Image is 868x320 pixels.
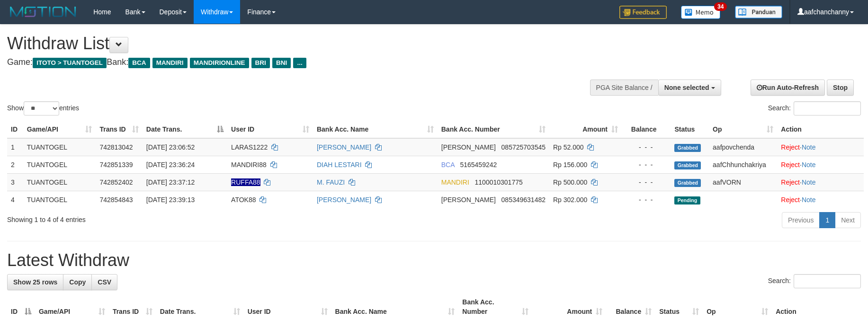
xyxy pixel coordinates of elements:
span: BCA [128,58,150,68]
td: 4 [7,191,23,208]
span: MANDIRIONLINE [190,58,249,68]
span: MANDIRI88 [231,161,267,169]
td: 2 [7,156,23,173]
a: Run Auto-Refresh [751,80,825,96]
div: PGA Site Balance / [590,80,658,96]
th: Amount: activate to sort column ascending [549,121,622,138]
a: Reject [781,143,800,151]
a: Copy [63,274,92,290]
span: Copy 5165459242 to clipboard [460,161,497,169]
a: Stop [827,80,854,96]
span: None selected [664,84,709,91]
td: TUANTOGEL [23,191,96,208]
a: [PERSON_NAME] [317,143,371,151]
a: Note [802,178,816,186]
td: TUANTOGEL [23,138,96,156]
span: Copy [69,278,86,286]
div: Showing 1 to 4 of 4 entries [7,211,355,224]
th: Status [671,121,709,138]
td: TUANTOGEL [23,173,96,191]
input: Search: [794,101,861,116]
span: Grabbed [674,144,701,152]
h4: Game: Bank: [7,58,569,67]
span: 742813042 [99,143,133,151]
a: M. FAUZI [317,178,345,186]
td: · [777,173,864,191]
span: Copy 1100010301775 to clipboard [475,178,523,186]
select: Showentries [24,101,59,116]
a: Reject [781,178,800,186]
th: Balance [622,121,671,138]
img: Button%20Memo.svg [681,6,721,19]
span: Rp 302.000 [553,196,587,204]
td: · [777,156,864,173]
span: BNI [272,58,291,68]
span: [PERSON_NAME] [441,196,496,204]
input: Search: [794,274,861,288]
td: 1 [7,138,23,156]
th: ID [7,121,23,138]
h1: Withdraw List [7,34,569,53]
th: Trans ID: activate to sort column ascending [96,121,142,138]
img: MOTION_logo.png [7,5,79,19]
th: Op: activate to sort column ascending [709,121,777,138]
span: Show 25 rows [13,278,57,286]
span: [DATE] 23:37:12 [146,178,195,186]
span: [PERSON_NAME] [441,143,496,151]
label: Search: [768,274,861,288]
span: Pending [674,196,700,204]
span: ATOK88 [231,196,256,204]
a: DIAH LESTARI [317,161,362,169]
span: Grabbed [674,161,701,169]
span: MANDIRI [152,58,188,68]
button: None selected [658,80,721,96]
span: Nama rekening ada tanda titik/strip, harap diedit [231,178,260,186]
span: 742852402 [99,178,133,186]
h1: Latest Withdraw [7,251,861,270]
a: Previous [782,212,820,228]
a: CSV [91,274,117,290]
th: User ID: activate to sort column ascending [227,121,313,138]
td: 3 [7,173,23,191]
img: Feedback.jpg [619,6,667,19]
td: · [777,138,864,156]
td: TUANTOGEL [23,156,96,173]
span: BCA [441,161,455,169]
div: - - - [626,178,667,187]
th: Bank Acc. Name: activate to sort column ascending [313,121,438,138]
span: [DATE] 23:39:13 [146,196,195,204]
span: Copy 085725703545 to clipboard [501,143,546,151]
div: - - - [626,195,667,204]
span: 742854843 [99,196,133,204]
td: · [777,191,864,208]
a: Show 25 rows [7,274,63,290]
span: MANDIRI [441,178,469,186]
span: 742851339 [99,161,133,169]
span: [DATE] 23:36:24 [146,161,195,169]
a: Reject [781,161,800,169]
img: panduan.png [735,6,782,18]
a: Next [835,212,861,228]
div: - - - [626,160,667,169]
span: ITOTO > TUANTOGEL [33,58,107,68]
span: [DATE] 23:06:52 [146,143,195,151]
a: Note [802,196,816,204]
td: aafChhunchakriya [709,156,777,173]
a: Reject [781,196,800,204]
td: aafpovchenda [709,138,777,156]
span: Copy 085349631482 to clipboard [501,196,546,204]
th: Bank Acc. Number: activate to sort column ascending [438,121,549,138]
a: 1 [819,212,835,228]
span: Rp 52.000 [553,143,584,151]
a: [PERSON_NAME] [317,196,371,204]
label: Show entries [7,101,79,116]
a: Note [802,143,816,151]
span: BRI [251,58,270,68]
th: Game/API: activate to sort column ascending [23,121,96,138]
span: ... [293,58,306,68]
span: Rp 156.000 [553,161,587,169]
span: CSV [98,278,111,286]
td: aafVORN [709,173,777,191]
a: Note [802,161,816,169]
span: Rp 500.000 [553,178,587,186]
